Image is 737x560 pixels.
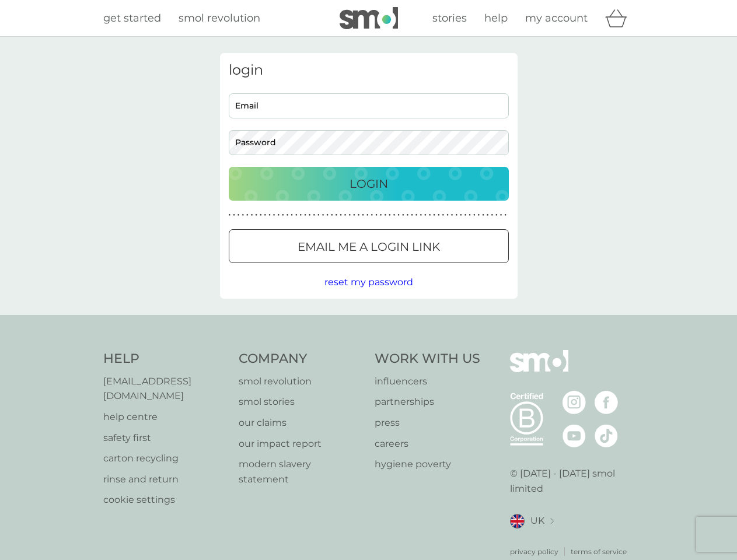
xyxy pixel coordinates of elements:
[375,394,480,409] a: partnerships
[464,212,467,218] p: ●
[251,212,253,218] p: ●
[353,212,355,218] p: ●
[317,212,320,218] p: ●
[510,546,558,557] p: privacy policy
[229,62,509,79] h3: login
[239,350,363,368] h4: Company
[313,212,315,218] p: ●
[255,212,257,218] p: ●
[595,391,618,414] img: visit the smol Facebook page
[277,212,280,218] p: ●
[563,391,586,414] img: visit the smol Instagram page
[460,212,462,218] p: ●
[595,424,618,447] img: visit the smol Tiktok page
[455,212,457,218] p: ●
[348,212,351,218] p: ●
[510,514,525,528] img: UK flag
[179,10,260,27] a: smol revolution
[229,212,231,218] p: ●
[469,212,471,218] p: ●
[500,212,502,218] p: ●
[438,212,440,218] p: ●
[295,212,298,218] p: ●
[510,466,634,496] p: © [DATE] - [DATE] smol limited
[473,212,476,218] p: ●
[239,415,363,430] a: our claims
[324,275,413,290] button: reset my password
[432,10,467,27] a: stories
[287,212,289,218] p: ●
[375,374,480,389] a: influencers
[442,212,445,218] p: ●
[291,212,293,218] p: ●
[375,436,480,452] a: careers
[239,457,363,487] a: modern slavery statement
[432,12,467,24] span: stories
[268,212,271,218] p: ●
[358,212,360,218] p: ●
[326,212,329,218] p: ●
[237,212,240,218] p: ●
[300,212,302,218] p: ●
[282,212,284,218] p: ●
[446,212,449,218] p: ●
[103,451,228,466] a: carton recycling
[429,212,431,218] p: ●
[484,10,508,27] a: help
[411,212,413,218] p: ●
[242,212,244,218] p: ●
[103,12,161,24] span: get started
[239,374,363,389] a: smol revolution
[103,472,228,487] p: rinse and return
[103,374,228,404] a: [EMAIL_ADDRESS][DOMAIN_NAME]
[233,212,235,218] p: ●
[344,212,347,218] p: ●
[324,276,413,288] span: reset my password
[525,12,588,24] span: my account
[229,229,509,263] button: Email me a login link
[103,350,228,368] h4: Help
[103,430,228,446] a: safety first
[487,212,489,218] p: ●
[336,212,338,218] p: ●
[525,10,588,27] a: my account
[384,212,386,218] p: ●
[530,513,544,528] span: UK
[389,212,391,218] p: ●
[309,212,311,218] p: ●
[484,12,508,24] span: help
[415,212,418,218] p: ●
[407,212,409,218] p: ●
[264,212,267,218] p: ●
[239,436,363,452] a: our impact report
[103,492,228,508] a: cookie settings
[397,212,400,218] p: ●
[239,394,363,409] p: smol stories
[371,212,373,218] p: ●
[375,212,378,218] p: ●
[563,424,586,447] img: visit the smol Youtube page
[393,212,396,218] p: ●
[375,457,480,472] p: hygiene poverty
[229,167,509,201] button: Login
[571,546,627,557] a: terms of service
[331,212,333,218] p: ●
[375,415,480,430] a: press
[605,6,634,30] div: basket
[380,212,382,218] p: ●
[375,350,480,368] h4: Work With Us
[273,212,275,218] p: ●
[103,409,228,425] p: help centre
[424,212,427,218] p: ●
